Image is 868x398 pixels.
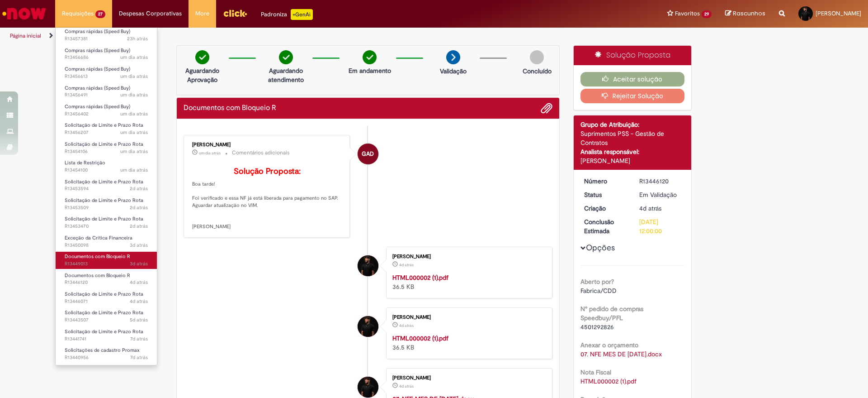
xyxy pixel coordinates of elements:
span: R13453509 [65,204,148,211]
span: um dia atrás [199,150,221,156]
span: R13457381 [65,35,148,43]
span: 4d atrás [639,204,661,212]
span: Solicitação de Limite e Prazo Rota [65,141,143,148]
span: 4d atrás [130,279,148,286]
span: 4d atrás [399,384,414,389]
ul: Requisições [55,27,157,365]
time: 27/08/2025 16:32:22 [130,185,148,192]
time: 28/08/2025 10:21:22 [120,73,148,80]
a: Aberto R13446120 : Documentos com Bloqueio R [56,271,157,288]
time: 28/08/2025 09:55:21 [120,110,148,117]
a: HTML000002 (1).pdf [392,334,448,342]
span: Solicitação de Limite e Prazo Rota [65,216,143,222]
span: R13454100 [65,167,148,174]
span: um dia atrás [120,110,148,117]
p: Validação [440,67,467,76]
div: Samuel Bassani Soares [358,377,378,398]
span: R13453470 [65,223,148,230]
button: Rejeitar Solução [580,89,685,103]
span: Favoritos [675,9,700,18]
div: Samuel Bassani Soares [358,316,378,337]
a: Rascunhos [725,10,765,18]
span: R13454106 [65,148,148,155]
dt: Número [577,177,633,186]
span: R13453594 [65,185,148,192]
small: Comentários adicionais [232,149,290,157]
button: Aceitar solução [580,72,685,86]
time: 26/08/2025 15:18:59 [130,260,148,267]
span: 4501292826 [580,323,614,331]
time: 27/08/2025 16:13:05 [130,223,148,230]
a: Aberto R13446071 : Solicitação de Limite e Prazo Rota [56,289,157,306]
time: 27/08/2025 18:05:21 [120,148,148,155]
time: 27/08/2025 16:19:09 [130,204,148,211]
div: Solução Proposta [574,46,692,65]
time: 28/08/2025 10:06:35 [120,91,148,98]
a: Aberto R13456613 : Compras rápidas (Speed Buy) [56,64,157,81]
div: Suprimentos PSS - Gestão de Contratos [580,129,685,147]
img: arrow-next.png [446,50,460,64]
span: R13456402 [65,110,148,118]
time: 28/08/2025 10:30:20 [120,54,148,61]
time: 25/08/2025 18:52:09 [399,384,414,389]
button: Adicionar anexos [541,102,552,114]
span: R13440956 [65,354,148,361]
time: 25/08/2025 18:52:32 [399,262,414,268]
h2: Documentos com Bloqueio R Histórico de tíquete [184,104,276,112]
div: 36.5 KB [392,334,543,352]
span: R13456686 [65,54,148,61]
a: Aberto R13456686 : Compras rápidas (Speed Buy) [56,46,157,62]
time: 28/08/2025 11:51:04 [127,35,148,42]
span: 23h atrás [127,35,148,42]
a: Aberto R13454100 : Lista de Restrição [56,158,157,175]
p: Em andamento [349,66,391,75]
div: [PERSON_NAME] [392,375,543,381]
span: Documentos com Bloqueio R [65,253,130,260]
a: Página inicial [10,32,41,39]
span: 7d atrás [130,354,148,361]
span: 3d atrás [130,260,148,267]
span: R13443507 [65,316,148,324]
span: Documentos com Bloqueio R [65,272,130,279]
dt: Conclusão Estimada [577,217,633,235]
span: Compras rápidas (Speed Buy) [65,103,130,110]
img: ServiceNow [1,5,47,23]
span: 4d atrás [399,323,414,328]
span: um dia atrás [120,91,148,98]
span: R13456613 [65,73,148,80]
span: [PERSON_NAME] [816,10,861,17]
span: 2d atrás [130,204,148,211]
span: 7d atrás [130,336,148,342]
div: Gabriela Alves De Souza [358,144,378,164]
span: GAD [362,143,374,165]
time: 23/08/2025 10:20:58 [130,336,148,342]
span: 2d atrás [130,223,148,230]
a: Aberto R13440956 : Solicitações de cadastro Promax [56,345,157,362]
span: 2d atrás [130,185,148,192]
span: um dia atrás [120,167,148,173]
span: R13441741 [65,336,148,343]
div: 25/08/2025 18:52:34 [639,204,681,213]
img: check-circle-green.png [279,50,293,64]
span: Requisições [62,9,94,18]
a: Aberto R13456491 : Compras rápidas (Speed Buy) [56,83,157,100]
a: Aberto R13449013 : Documentos com Bloqueio R [56,252,157,269]
a: Aberto R13457381 : Compras rápidas (Speed Buy) [56,27,157,43]
span: Lista de Restrição [65,159,105,166]
time: 25/08/2025 18:52:35 [130,279,148,286]
span: R13446071 [65,298,148,305]
span: 4d atrás [399,262,414,268]
div: Analista responsável: [580,147,685,156]
span: Solicitação de Limite e Prazo Rota [65,328,143,335]
time: 28/08/2025 09:32:01 [120,129,148,136]
time: 25/08/2025 18:52:13 [399,323,414,328]
div: Padroniza [261,9,313,20]
span: Solicitações de cadastro Promax [65,347,140,354]
span: Solicitação de Limite e Prazo Rota [65,291,143,297]
span: um dia atrás [120,148,148,155]
a: Aberto R13456207 : Solicitação de Limite e Prazo Rota [56,120,157,137]
span: R13449013 [65,260,148,268]
time: 27/08/2025 18:17:09 [199,150,221,156]
span: R13456207 [65,129,148,136]
b: Solução Proposta: [234,166,301,177]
